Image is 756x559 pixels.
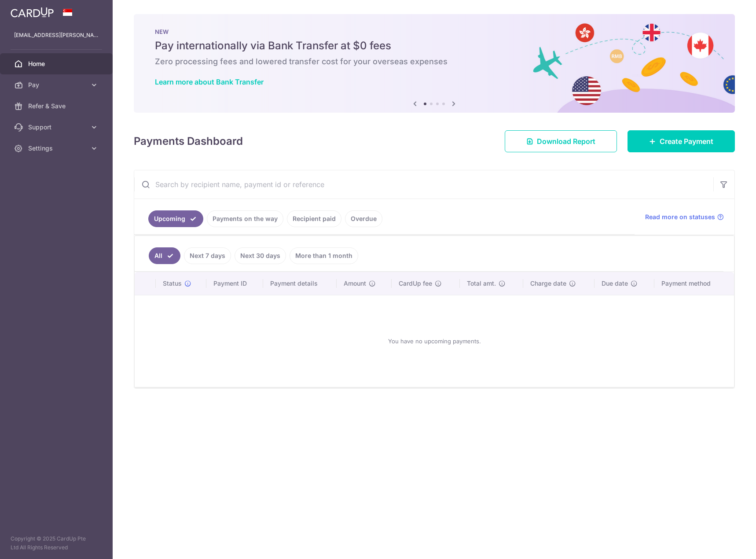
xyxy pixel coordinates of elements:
h6: Zero processing fees and lowered transfer cost for your overseas expenses [155,56,714,67]
a: Overdue [345,210,382,227]
p: NEW [155,28,714,35]
a: Download Report [505,130,617,152]
a: Payments on the way [207,210,283,227]
h4: Payments Dashboard [134,133,243,149]
a: All [149,247,180,264]
span: Read more on statuses [645,213,715,221]
span: Total amt. [467,279,496,288]
a: Next 30 days [235,247,286,264]
span: Settings [28,144,86,153]
span: Due date [602,279,628,288]
div: You have no upcoming payments. [145,302,723,380]
a: Next 7 days [184,247,231,264]
th: Payment details [263,272,337,295]
input: Search by recipient name, payment id or reference [134,170,713,199]
span: Support [28,123,86,132]
a: Recipient paid [287,210,341,227]
span: Refer & Save [28,102,86,110]
span: Status [163,279,182,288]
h5: Pay internationally via Bank Transfer at $0 fees [155,39,714,53]
img: CardUp [11,7,54,18]
span: Create Payment [660,136,713,147]
span: CardUp fee [399,279,432,288]
span: Charge date [530,279,566,288]
th: Payment ID [206,272,263,295]
span: Home [28,59,86,68]
a: Upcoming [148,210,203,227]
span: Download Report [537,136,595,147]
th: Payment method [654,272,734,295]
a: Create Payment [628,130,735,152]
a: Learn more about Bank Transfer [155,77,264,86]
span: Amount [344,279,366,288]
img: Bank transfer banner [134,14,735,113]
p: [EMAIL_ADDRESS][PERSON_NAME][DOMAIN_NAME] [14,31,99,40]
span: Pay [28,81,86,89]
a: More than 1 month [290,247,358,264]
a: Read more on statuses [645,213,724,221]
